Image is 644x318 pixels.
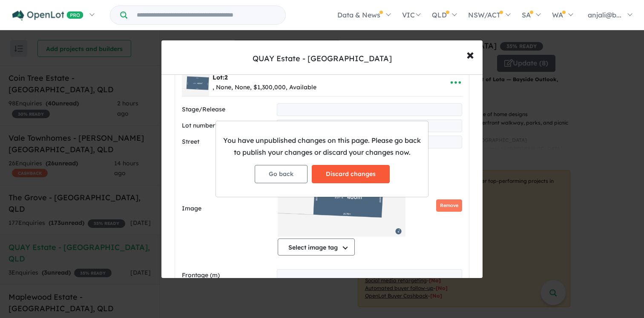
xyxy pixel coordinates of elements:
[312,165,390,183] button: Discard changes
[129,6,284,24] input: Try estate name, suburb, builder or developer
[588,11,621,19] span: anjali@b...
[255,165,308,183] button: Go back
[223,135,421,158] p: You have unpublished changes on this page. Please go back to publish your changes or discard your...
[12,10,83,21] img: Openlot PRO Logo White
